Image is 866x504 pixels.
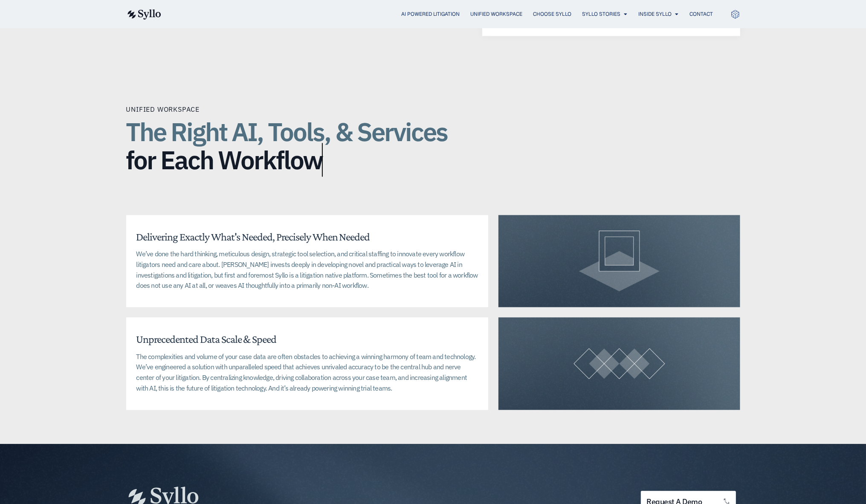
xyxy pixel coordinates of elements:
[126,9,161,20] img: syllo
[533,10,572,18] a: Choose Syllo
[582,10,621,18] a: Syllo Stories
[471,10,523,18] a: Unified Workspace
[178,10,713,18] nav: Menu
[136,351,478,394] p: The complexities and volume of your case data are often obstacles to achieving a winning harmony ...
[126,146,323,174] span: for Each Workflow
[126,104,200,114] div: Unified Workspace
[178,10,713,18] div: Menu Toggle
[136,230,370,243] h4: Delivering Exactly What's Needed, Precisely When Needed
[402,10,460,18] a: AI Powered Litigation
[126,115,448,148] span: The Right AI, Tools, & Services
[690,10,713,18] a: Contact
[639,10,672,18] a: Inside Syllo
[136,333,277,346] h4: Unprecedented Data Scale & Speed
[136,249,478,291] p: We’ve done the hard thinking, meticulous design, strategic tool selection, and critical staffing ...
